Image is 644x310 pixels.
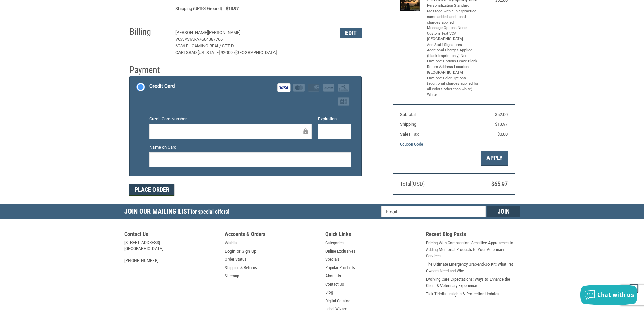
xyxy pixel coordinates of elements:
[129,26,169,37] h2: Billing
[225,264,257,271] a: Shipping & Returns
[400,112,416,117] span: Subtotal
[199,37,223,42] span: 7604387766
[191,208,229,215] span: for special offers!
[495,112,508,117] span: $52.00
[495,122,508,127] span: $13.97
[225,239,239,246] a: Wishlist
[242,248,256,255] a: Sign Up
[325,264,355,271] a: Popular Products
[400,122,416,127] span: Shipping
[325,298,350,304] a: Digital Catalog
[426,276,520,289] a: Evolving Care Expectations: Ways to Enhance the Client & Veterinary Experience
[225,256,246,263] a: Order Status
[426,231,520,239] h5: Recent Blog Posts
[400,181,425,187] span: Total (USD)
[124,239,218,264] address: [STREET_ADDRESS] [GEOGRAPHIC_DATA] [PHONE_NUMBER]
[233,248,244,255] span: or
[426,261,520,274] a: The Ultimate Emergency Grab-and-Go Kit: What Pet Owners Need and Why
[325,256,340,263] a: Specials
[225,248,235,255] a: Login
[235,50,277,55] span: [GEOGRAPHIC_DATA]
[318,116,351,122] label: Expiration
[491,181,508,187] span: $65.97
[325,273,341,279] a: About Us
[481,151,508,166] button: Apply
[400,142,423,147] a: Coupon Code
[400,151,481,166] input: Gift Certificate or Coupon Code
[149,144,351,151] label: Name on Card
[487,206,520,217] input: Join
[340,28,362,38] button: Edit
[175,37,199,42] span: VCA AVIARA
[222,5,239,12] span: $13.97
[175,5,222,12] span: Shipping (UPS® Ground)
[124,204,233,221] h5: Join Our Mailing List
[325,239,344,246] a: Categories
[400,132,419,137] span: Sales Tax
[427,76,479,98] li: Envelope Color Options (additional charges applied for all colors other than white) White
[427,64,479,76] li: Return Address Location [GEOGRAPHIC_DATA]
[175,43,219,48] span: 6986 EL CAMINO REAL
[221,50,235,55] span: 92009 /
[426,291,499,298] a: Tick Tidbits: Insights & Protection Updates
[208,30,240,35] span: [PERSON_NAME]
[129,64,169,76] h2: Payment
[198,50,221,55] span: [US_STATE],
[427,59,479,64] li: Envelope Options Leave Blank
[129,184,174,196] button: Place Order
[219,43,234,48] span: / STE D
[149,81,175,92] div: Credit Card
[325,289,333,296] a: Blog
[325,248,355,255] a: Online Exclusives
[497,132,508,137] span: $0.00
[427,31,479,42] li: Custom Text VCA [GEOGRAPHIC_DATA]
[427,25,479,31] li: Message Options None
[149,116,312,122] label: Credit Card Number
[175,50,198,55] span: CARLSBAD,
[325,281,344,288] a: Contact Us
[124,231,218,239] h5: Contact Us
[427,3,479,25] li: Personalization Standard Message with clinic/practice name added, additional charges applied
[597,291,634,299] span: Chat with us
[325,231,419,239] h5: Quick Links
[225,273,239,279] a: Sitemap
[225,231,319,239] h5: Accounts & Orders
[426,239,520,259] a: Pricing With Compassion: Sensitive Approaches to Adding Memorial Products to Your Veterinary Serv...
[381,206,486,217] input: Email
[580,285,637,305] button: Chat with us
[175,30,208,35] span: [PERSON_NAME]
[427,42,479,59] li: Add Staff Signatures - Additional Charges Applied (black imprint only) No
